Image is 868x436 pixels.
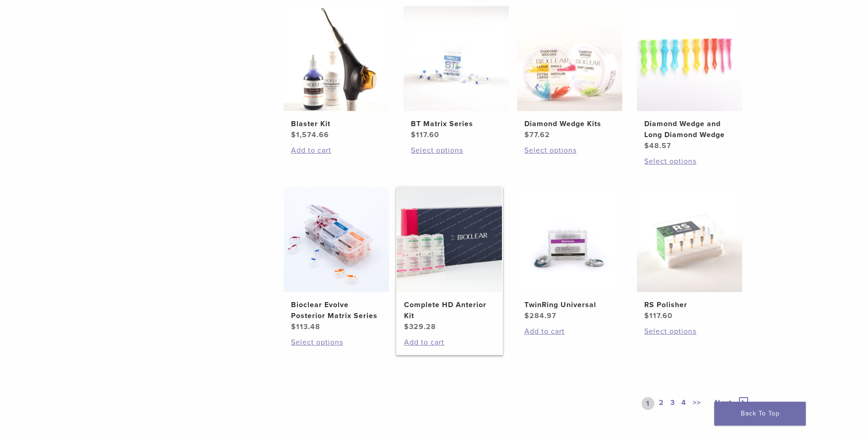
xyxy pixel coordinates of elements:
img: Bioclear Evolve Posterior Matrix Series [284,187,389,292]
span: $ [411,130,416,139]
a: Back To Top [714,402,806,425]
h2: Blaster Kit [291,118,382,129]
span: $ [291,322,296,331]
a: Select options for “Diamond Wedge and Long Diamond Wedge” [644,156,735,167]
a: 1 [642,397,654,410]
img: BT Matrix Series [404,6,509,111]
a: Bioclear Evolve Posterior Matrix SeriesBioclear Evolve Posterior Matrix Series $113.48 [283,187,390,332]
bdi: 329.28 [404,322,436,331]
a: >> [691,397,703,410]
a: BT Matrix SeriesBT Matrix Series $117.60 [403,6,510,140]
h2: Diamond Wedge and Long Diamond Wedge [644,118,735,140]
a: Complete HD Anterior KitComplete HD Anterior Kit $329.28 [396,187,503,332]
img: Complete HD Anterior Kit [397,187,502,292]
a: 4 [679,397,688,410]
span: $ [291,130,296,139]
h2: Diamond Wedge Kits [524,118,615,129]
bdi: 113.48 [291,322,320,331]
span: $ [524,311,529,320]
bdi: 77.62 [524,130,550,139]
a: Add to cart: “Complete HD Anterior Kit” [404,337,495,348]
h2: BT Matrix Series [411,118,501,129]
h2: RS Polisher [644,299,735,310]
span: $ [524,130,529,139]
a: Select options for “BT Matrix Series” [411,145,501,156]
a: RS PolisherRS Polisher $117.60 [636,187,743,321]
img: RS Polisher [637,187,742,292]
a: 3 [669,397,677,410]
img: Blaster Kit [284,6,389,111]
h2: TwinRing Universal [524,299,615,310]
span: $ [644,311,649,320]
a: Select options for “RS Polisher” [644,326,735,337]
bdi: 1,574.66 [291,130,329,139]
img: TwinRing Universal [517,187,622,292]
h2: Bioclear Evolve Posterior Matrix Series [291,299,382,321]
span: Next [715,398,732,407]
a: Diamond Wedge and Long Diamond WedgeDiamond Wedge and Long Diamond Wedge $48.57 [636,6,743,151]
a: Add to cart: “TwinRing Universal” [524,326,615,337]
bdi: 284.97 [524,311,556,320]
a: Select options for “Diamond Wedge Kits” [524,145,615,156]
bdi: 117.60 [644,311,673,320]
bdi: 117.60 [411,130,439,139]
span: $ [404,322,409,331]
a: Blaster KitBlaster Kit $1,574.66 [283,6,390,140]
a: Select options for “Bioclear Evolve Posterior Matrix Series” [291,337,382,348]
img: Diamond Wedge and Long Diamond Wedge [637,6,742,111]
a: TwinRing UniversalTwinRing Universal $284.97 [517,187,623,321]
span: $ [644,141,649,150]
a: 2 [657,397,666,410]
a: Add to cart: “Blaster Kit” [291,145,382,156]
img: Diamond Wedge Kits [517,6,622,111]
bdi: 48.57 [644,141,671,150]
a: Diamond Wedge KitsDiamond Wedge Kits $77.62 [517,6,623,140]
h2: Complete HD Anterior Kit [404,299,495,321]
